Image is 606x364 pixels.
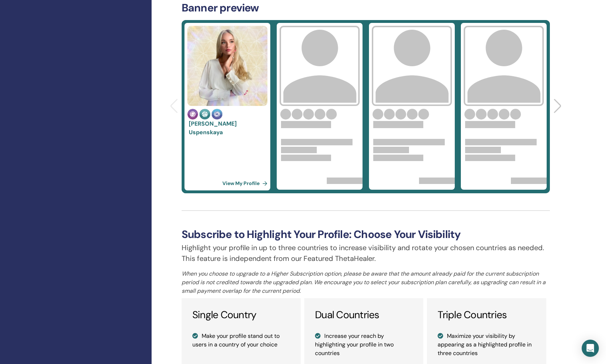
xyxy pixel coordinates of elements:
h3: Subscribe to Highlight Your Profile: Choose Your Visibility [182,228,550,241]
div: Open Intercom Messenger [582,340,599,357]
img: user-dummy-placeholder.svg [372,26,452,106]
li: Increase your reach by highlighting your profile in two countries [315,332,413,358]
li: Maximize your visibility by appearing as a highlighted profile in three countries [438,332,535,358]
a: View My Profile [222,176,270,190]
h3: Triple Countries [438,309,535,321]
h3: Dual Countries [315,309,413,321]
h3: Single Country [192,309,290,321]
img: user-dummy-placeholder.svg [280,26,360,106]
p: When you choose to upgrade to a Higher Subscription option, please be aware that the amount alrea... [182,270,550,295]
p: Highlight your profile in up to three countries to increase visibility and rotate your chosen cou... [182,242,550,264]
li: Make your profile stand out to users in a country of your choice [192,332,290,349]
img: user-dummy-placeholder.svg [464,26,544,106]
h3: Banner preview [182,1,550,14]
a: [PERSON_NAME] Uspenskaya [189,120,237,136]
img: default.jpg [187,26,267,106]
